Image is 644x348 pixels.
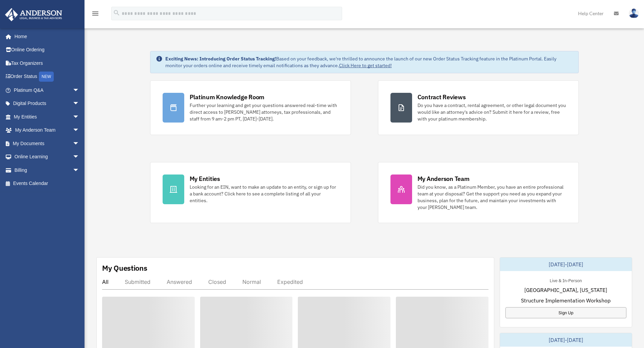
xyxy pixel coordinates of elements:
img: User Pic [629,8,639,18]
i: menu [91,9,99,18]
div: My Anderson Team [418,175,470,183]
div: Closed [208,278,226,285]
div: Looking for an EIN, want to make an update to an entity, or sign up for a bank account? Click her... [190,184,338,204]
div: Further your learning and get your questions answered real-time with direct access to [PERSON_NAM... [190,102,338,122]
span: arrow_drop_down [73,124,86,137]
a: My Documentsarrow_drop_down [5,137,90,150]
a: My Entitiesarrow_drop_down [5,110,90,124]
div: [DATE]-[DATE] [500,333,632,347]
div: Do you have a contract, rental agreement, or other legal document you would like an attorney's ad... [418,102,566,122]
img: Anderson Advisors Platinum Portal [3,8,64,21]
div: NEW [39,72,54,82]
div: My Entities [190,175,220,183]
a: Order StatusNEW [5,70,90,84]
span: arrow_drop_down [73,137,86,151]
a: Sign Up [505,307,626,318]
div: Based on your feedback, we're thrilled to announce the launch of our new Order Status Tracking fe... [165,55,573,69]
div: Answered [167,278,192,285]
div: Did you know, as a Platinum Member, you have an entire professional team at your disposal? Get th... [418,184,566,211]
span: Structure Implementation Workshop [521,296,611,304]
a: Online Learningarrow_drop_down [5,150,90,164]
span: arrow_drop_down [73,150,86,164]
span: arrow_drop_down [73,83,86,97]
a: Digital Productsarrow_drop_down [5,97,90,110]
a: Platinum Q&Aarrow_drop_down [5,83,90,97]
div: Normal [242,278,261,285]
a: Click Here to get started! [339,62,392,69]
a: Tax Organizers [5,56,90,70]
div: Contract Reviews [418,93,466,101]
a: Home [5,30,86,43]
div: Submitted [125,278,150,285]
a: menu [91,12,99,18]
div: [DATE]-[DATE] [500,258,632,271]
div: My Questions [102,263,147,273]
span: arrow_drop_down [73,97,86,111]
a: Platinum Knowledge Room Further your learning and get your questions answered real-time with dire... [150,80,351,135]
a: My Anderson Team Did you know, as a Platinum Member, you have an entire professional team at your... [378,162,579,223]
a: My Entities Looking for an EIN, want to make an update to an entity, or sign up for a bank accoun... [150,162,351,223]
span: arrow_drop_down [73,163,86,177]
span: [GEOGRAPHIC_DATA], [US_STATE] [524,286,607,294]
a: Billingarrow_drop_down [5,163,90,177]
i: search [113,9,120,17]
div: Expedited [277,278,303,285]
strong: Exciting News: Introducing Order Status Tracking! [165,56,276,62]
a: Online Ordering [5,43,90,57]
a: Contract Reviews Do you have a contract, rental agreement, or other legal document you would like... [378,80,579,135]
span: arrow_drop_down [73,110,86,124]
a: Events Calendar [5,177,90,190]
div: All [102,278,109,285]
div: Platinum Knowledge Room [190,93,265,101]
div: Live & In-Person [544,276,587,284]
a: My Anderson Teamarrow_drop_down [5,124,90,137]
